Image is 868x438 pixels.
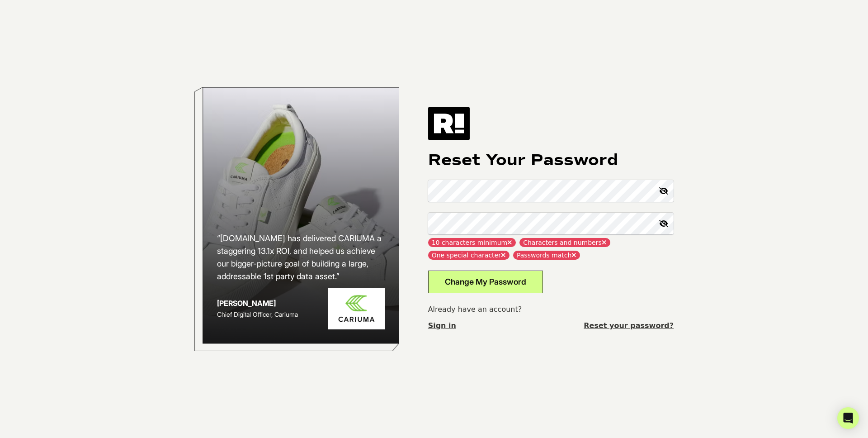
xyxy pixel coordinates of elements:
h1: Reset Your Password [428,151,674,169]
p: One special character [428,251,509,260]
p: Passwords match [513,251,580,260]
a: Reset your password? [584,320,674,331]
img: Retention.com [428,107,470,140]
p: Characters and numbers [519,238,610,247]
p: Already have an account? [428,304,674,315]
h2: “[DOMAIN_NAME] has delivered CARIUMA a staggering 13.1x ROI, and helped us achieve our bigger-pic... [217,232,385,283]
div: Open Intercom Messenger [837,407,859,429]
img: Cariuma [328,288,385,329]
p: 10 characters minimum [428,238,516,247]
button: Change My Password [428,271,543,293]
strong: [PERSON_NAME] [217,299,276,308]
span: Chief Digital Officer, Cariuma [217,310,298,318]
a: Sign in [428,320,456,331]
